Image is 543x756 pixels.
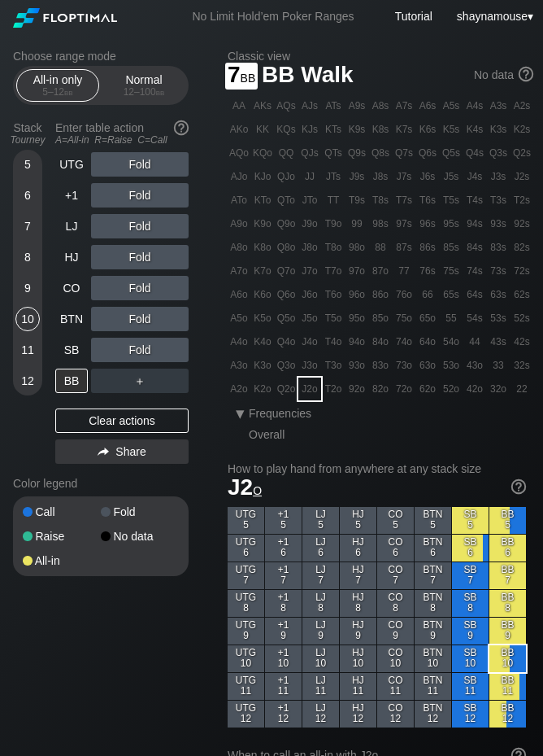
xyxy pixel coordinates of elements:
[91,183,189,208] div: Fold
[259,63,356,90] span: BB Walk
[440,236,463,259] div: 85s
[55,439,189,464] div: Share
[275,307,298,330] div: Q5o
[265,618,302,645] div: +1 9
[345,283,368,306] div: 96o
[15,214,40,238] div: 7
[55,307,88,331] div: BTN
[452,590,489,617] div: SB 8
[15,183,40,208] div: 6
[64,86,73,98] span: bb
[298,354,321,377] div: J3o
[55,183,88,208] div: +1
[489,645,526,672] div: BB 10
[415,535,451,562] div: BTN 6
[377,618,414,645] div: CO 9
[15,152,40,177] div: 5
[7,134,49,146] div: Tourney
[228,354,250,377] div: A3o
[416,118,439,141] div: K6s
[265,645,302,672] div: +1 10
[229,404,250,423] div: ▾
[393,330,415,353] div: 74o
[369,118,392,141] div: K8s
[369,330,392,353] div: 84o
[393,307,415,330] div: 75o
[322,118,345,141] div: KTs
[275,236,298,259] div: Q8o
[377,701,414,728] div: CO 12
[101,506,179,518] div: Fold
[228,378,250,400] div: A2o
[377,507,414,534] div: CO 5
[228,462,526,475] h2: How to play hand from anywhere at any stack size
[369,260,392,282] div: 87o
[393,354,415,377] div: 73o
[393,94,415,117] div: A7s
[251,165,274,188] div: KJo
[510,330,533,353] div: 42s
[249,407,311,420] span: Frequencies
[322,354,345,377] div: T3o
[20,70,95,101] div: All-in only
[463,307,486,330] div: 54s
[416,260,439,282] div: 76s
[452,645,489,672] div: SB 10
[369,236,392,259] div: 88
[322,330,345,353] div: T4o
[91,214,189,238] div: Fold
[251,378,274,400] div: K2o
[452,701,489,728] div: SB 12
[251,330,274,353] div: K4o
[55,115,189,152] div: Enter table action
[251,354,274,377] div: K3o
[13,50,189,63] h2: Choose range mode
[228,618,264,645] div: UTG 9
[302,701,339,728] div: LJ 12
[345,212,368,235] div: 99
[249,428,299,441] div: Overall
[487,212,510,235] div: 93s
[228,118,250,141] div: AKo
[369,378,392,400] div: 82o
[172,119,190,137] img: help.32db89a4.svg
[251,189,274,212] div: KTo
[510,283,533,306] div: 62s
[416,189,439,212] div: T6s
[302,645,339,672] div: LJ 10
[369,212,392,235] div: 98s
[7,115,49,152] div: Stack
[415,507,451,534] div: BTN 5
[463,378,486,400] div: 42o
[228,307,250,330] div: A5o
[228,50,533,63] h2: Classic view
[416,330,439,353] div: 64o
[228,236,250,259] div: A8o
[489,507,526,534] div: BB 5
[463,236,486,259] div: 84s
[416,236,439,259] div: 86s
[416,94,439,117] div: A6s
[298,236,321,259] div: J8o
[275,165,298,188] div: QJo
[487,354,510,377] div: 33
[251,283,274,306] div: K6o
[487,118,510,141] div: K3s
[156,86,165,98] span: bb
[91,307,189,331] div: Fold
[322,307,345,330] div: T5o
[415,701,451,728] div: BTN 12
[298,118,321,141] div: KJs
[377,645,414,672] div: CO 10
[55,152,88,177] div: UTG
[13,8,117,28] img: Floptimal logo
[340,590,376,617] div: HJ 8
[510,118,533,141] div: K2s
[452,618,489,645] div: SB 9
[340,645,376,672] div: HJ 10
[322,142,345,164] div: QTs
[463,212,486,235] div: 94s
[228,189,250,212] div: ATo
[251,94,274,117] div: AKs
[228,165,250,188] div: AJo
